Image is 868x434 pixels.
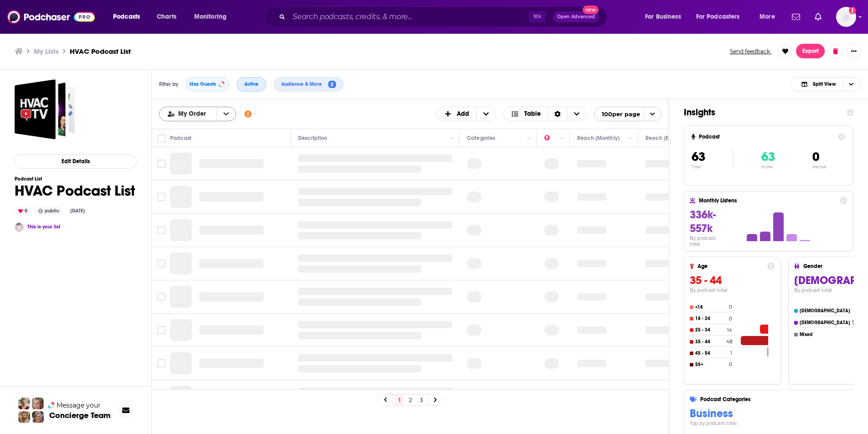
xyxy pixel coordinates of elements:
h4: 55+ [695,362,727,367]
h4: 0 [729,316,732,322]
button: Choose View [790,77,861,92]
span: Toggle select row [157,326,165,334]
span: More [759,10,775,23]
a: 2 [406,394,415,405]
h4: 14 [727,327,732,333]
h3: Podcast List [15,176,135,182]
div: Sort Direction [548,107,567,121]
button: open menu [594,107,661,121]
p: Inactive [812,165,827,169]
h4: 25 - 34 [695,327,725,333]
img: Jules Profile [32,398,44,409]
div: Power Score [544,133,557,144]
span: Table [524,111,541,117]
span: 100 per page [594,107,640,121]
h4: [DEMOGRAPHIC_DATA] [800,308,853,314]
button: Export [796,44,825,58]
a: Alyssa [15,222,24,232]
button: Column Actions [524,133,535,144]
button: Choose View [503,107,587,121]
div: Reach (Episode) [646,133,688,144]
span: My Order [178,111,209,117]
span: Audience & More [281,82,325,87]
button: Column Actions [446,133,457,144]
span: 2 [328,81,336,88]
a: This is your list [27,224,60,230]
h1: HVAC Podcast List [15,182,135,200]
span: For Business [645,10,681,23]
button: Audience & More2 [274,77,344,92]
span: Toggle select row [157,359,165,367]
span: Active [244,82,258,87]
button: + Add [436,107,496,121]
a: Charts [151,10,182,24]
span: 0 [812,149,819,165]
div: 0 [15,207,31,215]
h4: <18 [695,305,727,310]
button: Column Actions [557,133,568,144]
h3: My Lists [34,47,59,56]
span: For Podcasters [696,10,740,23]
span: 63 [692,149,705,165]
button: open menu [188,10,238,24]
span: 63 [761,149,775,165]
h4: Podcast [699,134,834,140]
h2: Choose List sort [159,107,236,121]
img: Podchaser - Follow, Share and Rate Podcasts [7,8,95,26]
button: Send feedback. [727,47,774,55]
button: Open AdvancedNew [553,11,599,22]
h3: HVAC Podcast List [70,47,131,56]
span: Toggle select row [157,293,165,301]
input: Search podcasts, credits, & more... [289,10,529,24]
span: Charts [157,10,176,23]
img: Barbara Profile [32,411,44,423]
h3: Concierge Team [49,411,111,420]
div: Categories [467,133,495,144]
h1: Insights [684,107,839,118]
h4: 35 - 44 [695,339,724,345]
img: User Profile [836,7,856,27]
button: open menu [753,10,786,24]
button: Active [237,77,266,92]
h4: 55 [852,320,858,325]
svg: Add a profile image [849,7,856,14]
span: New [583,5,599,14]
p: Active [761,165,775,169]
span: Monitoring [194,10,227,23]
h4: [DEMOGRAPHIC_DATA] [800,320,850,325]
h4: 48 [726,339,732,345]
button: Column Actions [625,133,636,144]
span: Logged in as AlyssaScarpaci [836,7,856,27]
span: Open Advanced [557,15,595,19]
button: open menu [160,111,217,117]
a: Show notifications dropdown [788,9,804,25]
button: Show More Button [847,44,861,58]
span: Toggle select row [157,259,165,268]
h4: 0 [729,362,732,367]
span: Has Guests [190,82,216,87]
a: Show notifications dropdown [811,9,825,25]
button: Has Guests [186,77,229,92]
div: public [35,207,63,215]
div: Podcast [170,133,191,144]
div: Search podcasts, credits, & more... [273,6,615,27]
button: open menu [639,10,692,24]
span: Toggle select row [157,193,165,201]
button: Show profile menu [836,7,856,27]
a: HVAC Podcast List [15,79,75,139]
button: open menu [107,10,152,24]
h3: 35 - 44 [690,274,775,287]
a: 1 [395,394,404,405]
h4: 45 - 54 [695,351,728,356]
span: Toggle select row [157,160,165,168]
img: Jon Profile [18,411,30,423]
span: ⌘ K [529,11,546,23]
button: Edit Details [15,154,137,169]
h4: 0 [729,304,732,310]
h4: By podcast total [690,287,775,293]
h4: 1 [730,350,732,356]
